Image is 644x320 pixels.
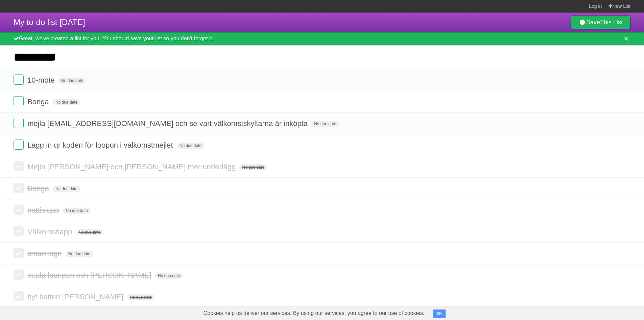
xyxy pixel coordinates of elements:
label: Done [14,291,24,301]
span: byt batteri [PERSON_NAME] [27,293,125,301]
label: Done [14,226,24,236]
label: Done [14,183,24,193]
b: This List [600,19,623,26]
span: Mejla [PERSON_NAME] och [PERSON_NAME] mer underlägg [27,163,237,171]
label: Done [14,270,24,280]
span: No due date [155,273,183,279]
a: SaveThis List [571,16,630,29]
span: No due date [311,121,339,127]
label: Done [14,118,24,128]
span: mejla [EMAIL_ADDRESS][DOMAIN_NAME] och se vart välkomstskyltarna är inköpta [27,119,309,128]
span: No due date [58,78,86,84]
span: städa loungen och [PERSON_NAME] [27,271,153,279]
span: My to-do list [DATE] [14,18,85,27]
span: No due date [76,229,103,235]
span: Lägg in qr koden för loopon i välkomstmejlet [27,141,174,149]
span: Cookies help us deliver our services. By using our services, you agree to our use of cookies. [197,306,431,320]
label: Done [14,161,24,171]
label: Done [14,96,24,106]
span: nattislapp [27,206,61,214]
span: No due date [53,186,80,192]
span: No due date [63,208,90,214]
label: Done [14,248,24,258]
span: No due date [66,251,93,257]
span: Välkomstlapp [27,228,74,236]
label: Done [14,205,24,215]
span: Bonga [27,184,51,193]
button: OK [433,310,446,318]
span: 10-möte [27,76,56,84]
span: No due date [53,99,80,105]
label: Done [14,74,24,85]
span: Bonga [27,98,51,106]
span: No due date [127,294,154,300]
span: No due date [177,143,204,149]
span: No due date [239,164,267,170]
span: smart sign [27,249,63,258]
label: Done [14,140,24,150]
